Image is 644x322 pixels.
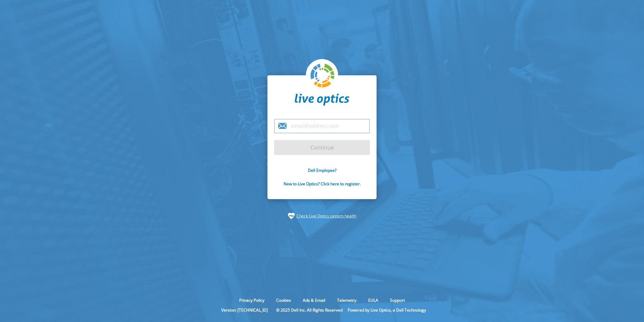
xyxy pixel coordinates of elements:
a: Privacy Policy [234,297,269,303]
a: Telemetry [332,297,361,303]
a: Support [385,297,410,303]
li: © 2025 Dell Inc. All Rights Reserved [273,307,346,313]
input: email@address.com [274,119,370,133]
a: EULA [363,297,383,303]
img: liveoptics-logo.svg [311,64,335,88]
li: Version: [TECHNICAL_ID] [218,307,271,313]
img: status-check-icon.svg [288,213,295,219]
a: Dell Employee? [308,167,336,173]
img: liveoptics-word.svg [295,93,349,106]
a: Cookies [271,297,296,303]
a: New to Live Optics? Click here to register. [284,181,361,187]
li: Powered by Live Optics, a Dell Technology [348,307,426,313]
a: Ads & Email [298,297,330,303]
a: Check Live Optics system health [296,213,356,219]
